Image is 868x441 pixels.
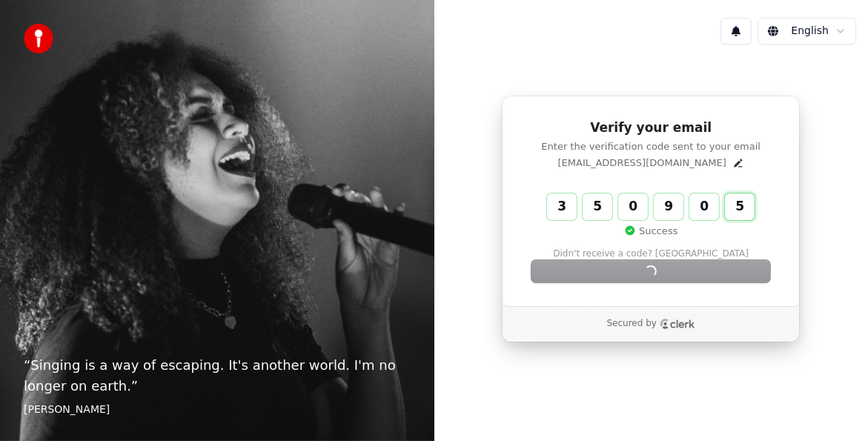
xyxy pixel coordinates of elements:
p: Enter the verification code sent to your email [531,140,770,153]
button: Edit [732,157,744,169]
p: [EMAIL_ADDRESS][DOMAIN_NAME] [558,156,726,170]
img: youka [24,24,53,53]
a: Clerk logo [660,319,695,329]
footer: [PERSON_NAME] [24,402,411,417]
h1: Verify your email [531,119,770,137]
p: “ Singing is a way of escaping. It's another world. I'm no longer on earth. ” [24,355,411,397]
p: Secured by [607,318,657,330]
p: Success [624,225,677,238]
input: Enter verification code [547,193,784,220]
